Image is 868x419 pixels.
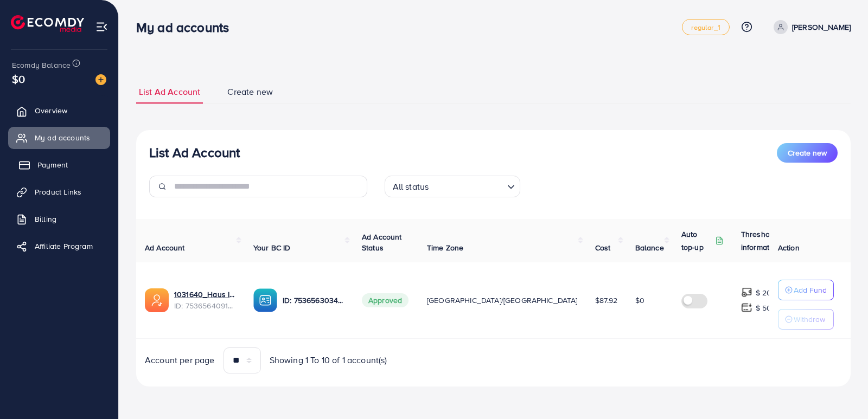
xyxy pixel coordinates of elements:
span: Overview [35,105,67,116]
span: Affiliate Program [35,241,93,252]
a: Billing [8,208,110,230]
a: 1031640_Haus Inora Ad Account_1754743107502 [174,289,236,300]
span: Billing [35,214,56,224]
img: menu [95,21,108,33]
img: top-up amount [741,287,752,298]
span: My ad accounts [35,132,90,143]
span: List Ad Account [139,86,200,98]
img: image [95,74,106,85]
p: Add Fund [794,283,827,296]
p: $ 50 [756,301,772,314]
span: Create new [227,86,273,98]
span: Balance [635,242,664,253]
span: [GEOGRAPHIC_DATA]/[GEOGRAPHIC_DATA] [427,295,578,306]
span: Product Links [35,186,81,197]
button: Withdraw [778,309,834,330]
p: Auto top-up [681,228,713,254]
span: Ecomdy Balance [12,60,71,70]
span: Approved [362,293,409,307]
span: Your BC ID [253,242,291,253]
div: Search for option [385,176,520,197]
img: ic-ba-acc.ded83a64.svg [253,288,277,312]
p: Withdraw [794,313,825,326]
a: Affiliate Program [8,235,110,257]
p: $ 20 [756,286,772,299]
a: Product Links [8,181,110,203]
a: regular_1 [682,19,729,35]
span: Showing 1 To 10 of 1 account(s) [270,354,387,366]
span: Cost [595,242,611,253]
div: <span class='underline'>1031640_Haus Inora Ad Account_1754743107502</span></br>7536564091893170192 [174,289,236,311]
span: $0 [12,71,25,87]
input: Search for option [432,177,502,195]
h3: List Ad Account [149,145,240,160]
button: Create new [777,143,838,163]
span: All status [391,179,431,195]
span: Create new [788,147,827,158]
span: Action [778,242,800,253]
a: Overview [8,100,110,121]
img: top-up amount [741,302,752,313]
span: Ad Account Status [362,231,402,253]
p: [PERSON_NAME] [792,21,851,34]
span: $87.92 [595,295,618,306]
p: Threshold information [741,228,794,254]
img: ic-ads-acc.e4c84228.svg [145,288,169,312]
p: ID: 7536563034710802440 [283,294,344,307]
span: $0 [635,295,644,306]
span: regular_1 [691,24,720,31]
span: Payment [37,159,68,170]
button: Add Fund [778,280,834,300]
span: Account per page [145,354,215,366]
a: Payment [8,154,110,176]
span: Ad Account [145,242,185,253]
span: Time Zone [427,242,463,253]
a: [PERSON_NAME] [769,20,851,34]
span: ID: 7536564091893170192 [174,300,236,311]
a: My ad accounts [8,127,110,149]
img: logo [11,15,84,32]
h3: My ad accounts [136,20,238,35]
